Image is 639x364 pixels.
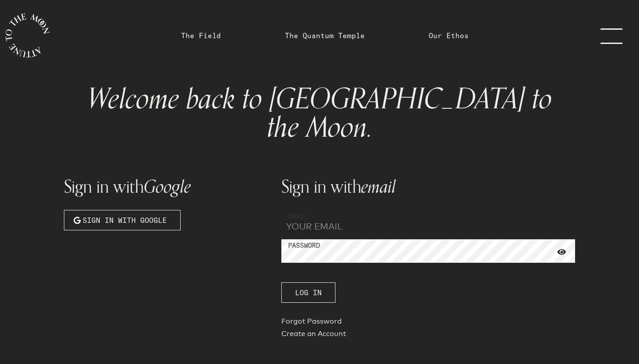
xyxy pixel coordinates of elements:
a: The Field [181,30,221,41]
h1: Sign in with [64,178,271,196]
span: Google [144,172,191,202]
span: Sign in with Google [83,215,167,226]
label: Email [288,212,308,222]
span: Log In [295,287,322,298]
span: email [361,172,396,202]
a: Forgot Password [281,317,575,329]
a: Our Ethos [429,30,469,41]
button: Log In [281,282,335,303]
a: The Quantum Temple [285,30,365,41]
button: Sign in with Google [64,210,181,230]
a: Create an Account [281,329,575,342]
h1: Sign in with [281,178,575,196]
label: Password [288,241,320,251]
h1: Welcome back to [GEOGRAPHIC_DATA] to the Moon. [71,85,568,142]
input: YOUR EMAIL [281,210,575,234]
